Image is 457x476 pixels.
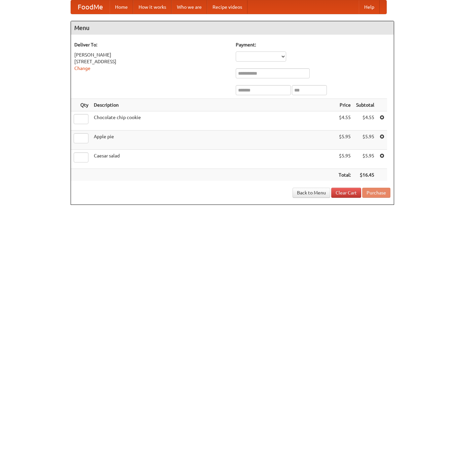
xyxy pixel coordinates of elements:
[74,41,229,48] h5: Deliver To:
[336,150,353,169] td: $5.95
[74,58,229,65] div: [STREET_ADDRESS]
[362,188,390,198] button: Purchase
[207,0,247,14] a: Recipe videos
[91,131,336,150] td: Apple pie
[353,99,377,111] th: Subtotal
[172,0,207,14] a: Who we are
[91,150,336,169] td: Caesar salad
[336,169,353,181] th: Total:
[353,169,377,181] th: $16.45
[74,51,229,58] div: [PERSON_NAME]
[71,99,91,111] th: Qty
[236,41,390,48] h5: Payment:
[91,99,336,111] th: Description
[74,66,90,71] a: Change
[110,0,133,14] a: Home
[353,111,377,131] td: $4.55
[293,188,330,198] a: Back to Menu
[336,131,353,150] td: $5.95
[353,131,377,150] td: $5.95
[133,0,172,14] a: How it works
[71,21,394,35] h4: Menu
[359,0,380,14] a: Help
[91,111,336,131] td: Chocolate chip cookie
[336,99,353,111] th: Price
[71,0,110,14] a: FoodMe
[353,150,377,169] td: $5.95
[336,111,353,131] td: $4.55
[331,188,361,198] a: Clear Cart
